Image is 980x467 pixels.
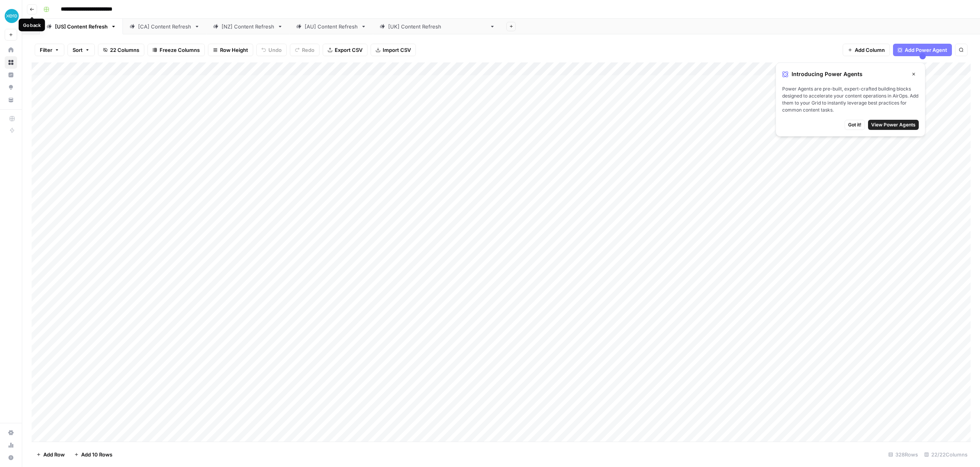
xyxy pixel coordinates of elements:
[388,23,486,30] div: [[GEOGRAPHIC_DATA]] Content Refresh
[5,69,17,81] a: Insights
[5,439,17,451] a: Usage
[5,426,17,439] a: Settings
[905,46,947,54] span: Add Power Agent
[67,44,95,56] button: Sort
[5,451,17,464] button: Help + Support
[147,44,205,56] button: Freeze Columns
[371,44,416,56] button: Import CSV
[98,44,144,56] button: 22 Columns
[871,121,916,128] span: View Power Agents
[69,448,117,461] button: Add 10 Rows
[843,44,890,56] button: Add Column
[782,69,919,79] div: Introducing Power Agents
[845,120,865,130] button: Got it!
[256,44,287,56] button: Undo
[855,46,885,54] span: Add Column
[138,23,191,30] div: [CA] Content Refresh
[893,44,952,56] button: Add Power Agent
[73,46,83,54] span: Sort
[5,81,17,94] a: Opportunities
[55,23,108,30] div: [US] Content Refresh
[373,19,502,34] a: [[GEOGRAPHIC_DATA]] Content Refresh
[302,46,314,54] span: Redo
[885,448,921,461] div: 328 Rows
[782,85,919,114] span: Power Agents are pre-built, expert-crafted building blocks designed to accelerate your content op...
[160,46,200,54] span: Freeze Columns
[43,451,65,458] span: Add Row
[383,46,411,54] span: Import CSV
[5,44,17,56] a: Home
[35,44,64,56] button: Filter
[5,9,19,23] img: XeroOps Logo
[81,451,112,458] span: Add 10 Rows
[5,6,17,26] button: Workspace: XeroOps
[335,46,362,54] span: Export CSV
[206,19,289,34] a: [NZ] Content Refresh
[220,46,248,54] span: Row Height
[323,44,367,56] button: Export CSV
[305,23,358,30] div: [AU] Content Refresh
[208,44,253,56] button: Row Height
[5,94,17,106] a: Your Data
[5,56,17,69] a: Browse
[123,19,206,34] a: [CA] Content Refresh
[289,19,373,34] a: [AU] Content Refresh
[110,46,139,54] span: 22 Columns
[23,21,41,28] div: Go back
[40,19,123,34] a: [US] Content Refresh
[268,46,282,54] span: Undo
[32,448,69,461] button: Add Row
[290,44,320,56] button: Redo
[921,448,971,461] div: 22/22 Columns
[40,46,52,54] span: Filter
[848,121,861,128] span: Got it!
[868,120,919,130] button: View Power Agents
[222,23,274,30] div: [NZ] Content Refresh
